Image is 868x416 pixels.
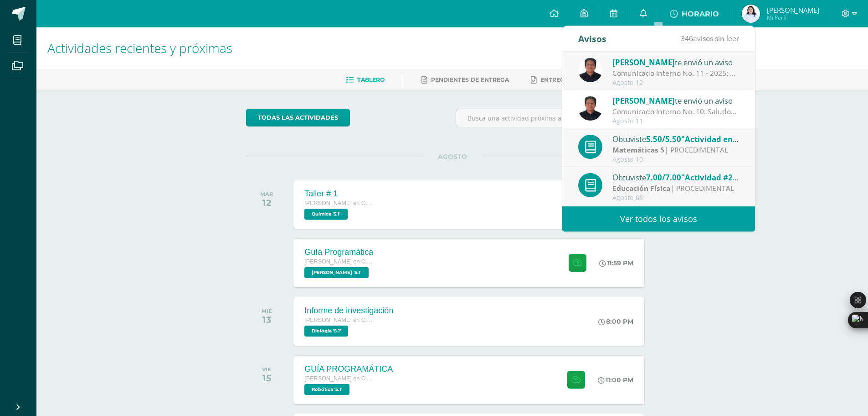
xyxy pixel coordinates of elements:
div: Agosto 11 [612,117,739,125]
div: 13 [262,314,272,325]
div: te envió un aviso [612,56,739,68]
div: Agosto 08 [612,194,739,202]
div: 12 [260,197,273,208]
div: Informe de investigación [304,306,393,316]
img: eff8bfa388aef6dbf44d967f8e9a2edc.png [578,58,602,82]
span: [PERSON_NAME] [612,57,675,68]
span: [PERSON_NAME] en Ciencias y Letras [304,258,373,265]
strong: Matemáticas 5 [612,145,664,155]
div: | PROCEDIMENTAL [612,183,739,194]
span: [PERSON_NAME] [612,95,675,106]
div: Agosto 10 [612,156,739,163]
span: Mi Perfil [767,14,819,21]
div: VIE [262,366,271,373]
div: Avisos [578,26,606,51]
span: [PERSON_NAME] en Ciencias y Letras [304,375,373,382]
div: 8:00 PM [598,317,633,326]
span: PEREL '5.1' [304,267,369,278]
span: Entregadas [540,76,581,83]
div: 15 [262,373,271,384]
div: Obtuviste en [612,133,739,145]
span: Actividades recientes y próximas [47,39,232,57]
a: Tablero [346,73,385,87]
div: MAR [260,191,273,197]
div: Guía Programática [304,247,373,257]
div: Agosto 12 [612,79,739,87]
a: Entregadas [531,73,581,87]
img: 8a7318a875dd17d5ab79ac8153c96a7f.png [742,5,760,23]
span: HORARIO [682,10,719,18]
div: Taller # 1 [304,189,373,199]
a: Pendientes de entrega [421,73,509,87]
span: 346 [681,33,693,43]
div: 11:59 PM [599,259,633,267]
div: Obtuviste en [612,171,739,183]
span: 5.50/5.50 [646,134,681,144]
strong: Educación Física [612,183,670,193]
span: "Actividad #2" [681,172,739,183]
a: Ver todos los avisos [562,206,755,232]
div: Comunicado Interno No. 10: Saludos Cordiales, Por este medio se hace notificación electrónica del... [612,106,739,117]
a: todas las Actividades [246,109,350,126]
div: MIÉ [262,308,272,314]
div: 11:00 PM [598,376,633,384]
input: Busca una actividad próxima aquí... [456,109,658,127]
span: Biología '5.1' [304,326,348,337]
span: Pendientes de entrega [431,76,509,83]
div: te envió un aviso [612,95,739,106]
span: [PERSON_NAME] en Ciencias y Letras [304,200,373,206]
span: [PERSON_NAME] en Ciencias y Letras [304,317,373,323]
div: | PROCEDIMENTAL [612,145,739,155]
img: eff8bfa388aef6dbf44d967f8e9a2edc.png [578,96,602,121]
div: Comunicado Interno No. 11 - 2025: Saludos Cordiales, Por este medio se hace notificación electrón... [612,68,739,79]
span: Química '5.1' [304,209,348,220]
span: 7.00/7.00 [646,172,681,183]
span: Robótica '5.1' [304,384,349,395]
span: Tablero [357,76,385,83]
div: GUÍA PROGRAMÁTICA [304,364,393,374]
span: [PERSON_NAME] [767,5,819,15]
span: AGOSTO [423,153,482,161]
span: avisos sin leer [681,33,739,43]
